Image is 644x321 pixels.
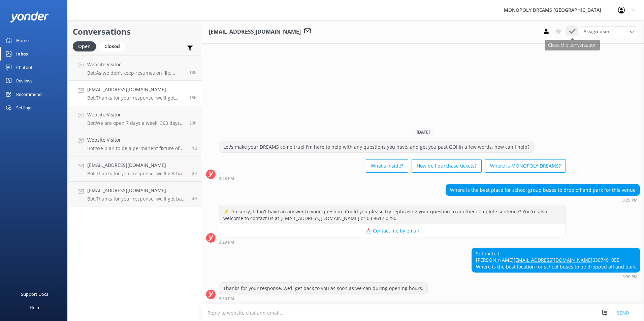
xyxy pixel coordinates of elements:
[10,11,49,23] img: yonder-white-logo.png
[87,162,187,169] h4: [EMAIL_ADDRESS][DOMAIN_NAME]
[580,26,637,37] div: Assign User
[219,283,427,294] div: Thanks for your response, we'll get back to you as soon as we can during opening hours.
[446,184,640,196] div: Where is the best place for school group buses to drop off and park for this venue
[192,171,197,176] span: Sep 08 2025 09:18am (UTC +10:00) Australia/Sydney
[16,61,33,74] div: Chatbot
[87,61,184,68] h4: Website Visitor
[16,47,29,61] div: Inbox
[189,120,197,126] span: Sep 09 2025 02:01pm (UTC +10:00) Australia/Sydney
[219,141,534,153] div: Let's make your DREAMS come true! I'm here to help with any questions you have, and get you past ...
[99,41,125,51] div: Closed
[622,198,638,202] strong: 3:29 PM
[189,70,197,75] span: Sep 09 2025 03:46pm (UTC +10:00) Australia/Sydney
[16,101,32,114] div: Settings
[68,131,202,156] a: Website VisitorBot:We plan to be a permanent fixture of [GEOGRAPHIC_DATA] - hopefully we'll see y...
[219,240,234,244] strong: 3:29 PM
[68,182,202,207] a: [EMAIL_ADDRESS][DOMAIN_NAME]Bot:Thanks for your response, we'll get back to you as soon as we can...
[16,87,42,101] div: Recommend
[68,81,202,106] a: [EMAIL_ADDRESS][DOMAIN_NAME]Bot:Thanks for your response, we'll get back to you as soon as we can...
[68,56,202,81] a: Website VisitorBot:As we don't keep resumes on file, please check our website for the latest open...
[514,257,592,263] a: [EMAIL_ADDRESS][DOMAIN_NAME]
[219,224,566,238] button: 📩 Contact me by email
[472,274,640,279] div: Sep 09 2025 03:30pm (UTC +10:00) Australia/Sydney
[219,296,428,301] div: Sep 09 2025 03:30pm (UTC +10:00) Australia/Sydney
[219,240,566,244] div: Sep 09 2025 03:29pm (UTC +10:00) Australia/Sydney
[583,28,610,35] span: Assign user
[73,42,99,50] a: Open
[87,187,187,194] h4: [EMAIL_ADDRESS][DOMAIN_NAME]
[446,198,640,202] div: Sep 09 2025 03:29pm (UTC +10:00) Australia/Sydney
[485,159,566,173] button: Where is MONOPOLY DREAMS?
[99,42,128,50] a: Closed
[68,156,202,182] a: [EMAIL_ADDRESS][DOMAIN_NAME]Bot:Thanks for your response, we'll get back to you as soon as we can...
[189,95,197,101] span: Sep 09 2025 03:30pm (UTC +10:00) Australia/Sydney
[21,287,48,301] div: Support Docs
[472,248,640,273] div: Submitted: [PERSON_NAME] 0397491055 Where is the best location for school buses to be dropped off...
[68,106,202,131] a: Website VisitorBot:We are open 7 days a week, 363 days a year, including most public holidays. Ho...
[16,34,29,47] div: Home
[87,111,184,118] h4: Website Visitor
[87,171,187,177] p: Bot: Thanks for your response, we'll get back to you as soon as we can during opening hours.
[219,177,234,181] strong: 3:28 PM
[16,74,32,87] div: Reviews
[73,25,197,38] h2: Conversations
[219,176,566,181] div: Sep 09 2025 03:28pm (UTC +10:00) Australia/Sydney
[622,275,638,279] strong: 3:30 PM
[192,196,197,202] span: Sep 06 2025 08:58am (UTC +10:00) Australia/Sydney
[87,196,187,202] p: Bot: Thanks for your response, we'll get back to you as soon as we can during opening hours.
[219,297,234,301] strong: 3:30 PM
[87,136,187,144] h4: Website Visitor
[87,70,184,76] p: Bot: As we don't keep resumes on file, please check our website for the latest openings: [DOMAIN_...
[87,86,184,93] h4: [EMAIL_ADDRESS][DOMAIN_NAME]
[413,129,434,135] span: [DATE]
[219,206,566,224] div: ⚡ I'm sorry, I don't have an answer to your question. Could you please try rephrasing your questi...
[87,120,184,126] p: Bot: We are open 7 days a week, 363 days a year, including most public holidays. However, we are ...
[30,301,39,314] div: Help
[73,41,96,51] div: Open
[209,28,301,36] h3: [EMAIL_ADDRESS][DOMAIN_NAME]
[192,145,197,151] span: Sep 08 2025 04:43pm (UTC +10:00) Australia/Sydney
[87,145,187,151] p: Bot: We plan to be a permanent fixture of [GEOGRAPHIC_DATA] - hopefully we'll see you soon!
[412,159,482,173] button: How do I purchase tickets?
[366,159,408,173] button: What's inside?
[87,95,184,101] p: Bot: Thanks for your response, we'll get back to you as soon as we can during opening hours.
